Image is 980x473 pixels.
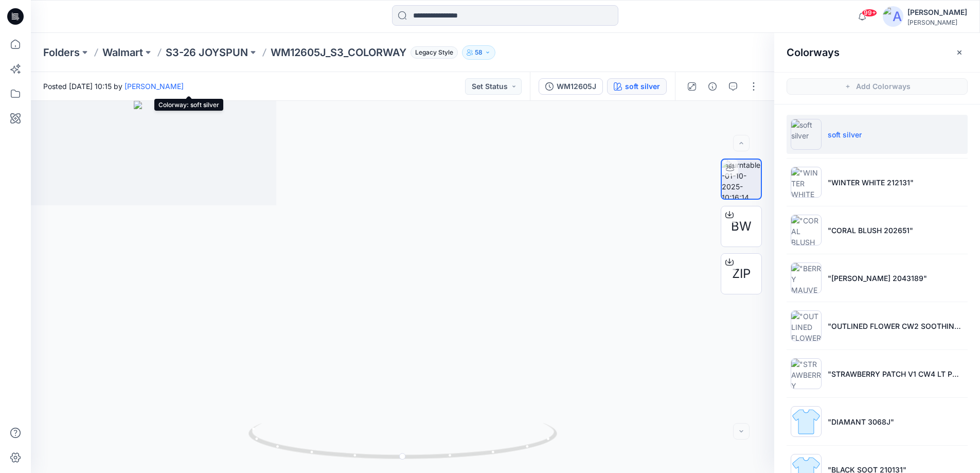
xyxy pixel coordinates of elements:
[102,45,143,60] a: Walmart
[828,369,964,379] p: "STRAWBERRY PATCH V1 CW4 LT POWDER PUFF BLUE"
[791,119,822,150] img: soft silver
[862,9,877,17] span: 99+
[731,217,752,236] span: BW
[828,177,914,188] p: "WINTER WHITE 212131"
[828,321,964,331] p: "OUTLINED FLOWER CW2 SOOTHING LILAC"
[828,273,927,284] p: "[PERSON_NAME] 2043189"
[625,81,660,92] div: soft silver
[43,81,184,92] span: Posted [DATE] 10:15 by
[475,47,483,58] p: 58
[791,215,822,246] img: "CORAL BLUSH 202651"
[787,46,840,59] h2: Colorways
[43,45,80,60] a: Folders
[704,78,721,95] button: Details
[607,78,667,95] button: soft silver
[907,19,967,26] div: [PERSON_NAME]
[406,45,458,60] button: Legacy Style
[828,416,894,427] p: "DIAMANT 3068J"
[907,6,967,19] div: [PERSON_NAME]
[791,167,822,198] img: "WINTER WHITE 212131"
[124,82,184,91] a: [PERSON_NAME]
[883,6,903,27] img: avatar
[791,406,822,437] img: "DIAMANT 3068J"
[462,45,495,60] button: 58
[828,225,913,236] p: "CORAL BLUSH 202651"
[732,265,751,283] span: ZIP
[539,78,603,95] button: WM12605J
[271,45,406,60] p: WM12605J_S3_COLORWAY
[791,358,822,389] img: "STRAWBERRY PATCH V1 CW4 LT POWDER PUFF BLUE"
[791,310,822,341] img: "OUTLINED FLOWER CW2 SOOTHING LILAC"
[166,45,248,60] a: S3-26 JOYSPUN
[791,262,822,293] img: "BERRY MAUVE 2043189"
[557,81,596,92] div: WM12605J
[722,160,761,199] img: turntable-01-10-2025-10:16:14
[411,46,458,59] span: Legacy Style
[828,129,862,140] p: soft silver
